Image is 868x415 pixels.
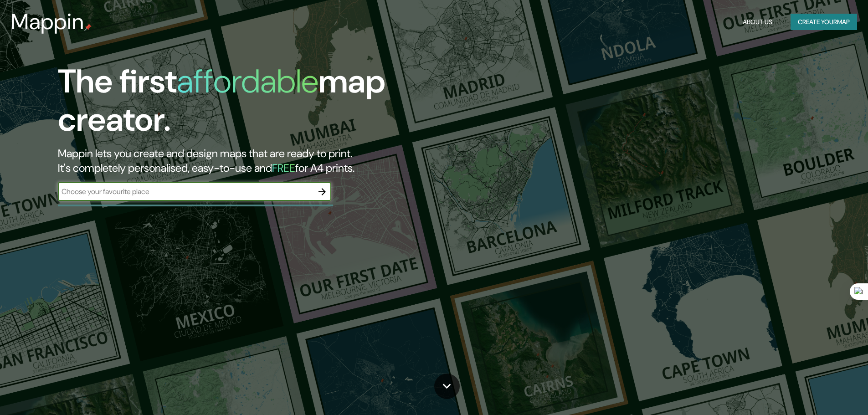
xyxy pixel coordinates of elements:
[177,60,318,102] h1: affordable
[791,14,857,31] button: Create yourmap
[739,14,776,31] button: About Us
[11,9,84,35] h3: Mappin
[272,161,295,175] h5: FREE
[84,24,92,31] img: mappin-pin
[58,186,313,197] input: Choose your favourite place
[58,62,492,146] h1: The first map creator.
[58,146,492,175] h2: Mappin lets you create and design maps that are ready to print. It's completely personalised, eas...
